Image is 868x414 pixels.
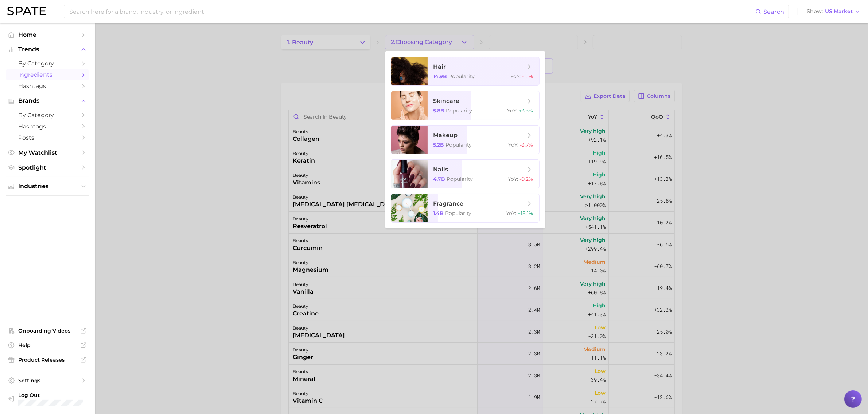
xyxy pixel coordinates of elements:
[18,357,77,363] span: Product Releases
[6,110,89,121] a: by Category
[520,142,533,148] span: -3.7%
[18,46,77,53] span: Trends
[18,83,77,89] span: Hashtags
[18,123,77,130] span: Hashtags
[433,97,460,104] span: skincare
[508,176,518,182] span: YoY :
[6,375,89,386] a: Settings
[805,7,863,16] button: ShowUS Market
[519,107,533,114] span: +3.3%
[18,183,77,190] span: Industries
[511,73,521,80] span: YoY :
[6,80,89,92] a: Hashtags
[445,210,472,216] span: Popularity
[433,73,447,80] span: 14.9b
[18,97,77,104] span: Brands
[6,390,89,409] a: Log out. Currently logged in with e-mail michelle.ng@mavbeautybrands.com.
[69,5,755,18] input: Search here for a brand, industry, or ingredient
[433,200,464,207] span: fragrance
[509,142,519,148] span: YoY :
[507,107,518,114] span: YoY :
[433,63,446,70] span: hair
[18,164,77,171] span: Spotlight
[18,327,77,334] span: Onboarding Videos
[763,8,784,15] span: Search
[433,107,445,114] span: 5.8b
[18,60,77,67] span: by Category
[18,392,112,398] span: Log Out
[385,51,545,228] ul: 2.Choosing Category
[6,162,89,173] a: Spotlight
[446,142,472,148] span: Popularity
[18,71,77,78] span: Ingredients
[447,176,473,182] span: Popularity
[6,95,89,106] button: Brands
[18,112,77,119] span: by Category
[6,132,89,143] a: Posts
[18,342,77,349] span: Help
[6,354,89,365] a: Product Releases
[825,9,853,13] span: US Market
[446,107,472,114] span: Popularity
[520,176,533,182] span: -0.2%
[449,73,475,80] span: Popularity
[433,176,445,182] span: 4.7b
[433,142,444,148] span: 5.2b
[6,58,89,69] a: by Category
[807,9,823,13] span: Show
[6,44,89,55] button: Trends
[522,73,533,80] span: -1.1%
[506,210,517,216] span: YoY :
[18,377,77,384] span: Settings
[6,147,89,158] a: My Watchlist
[18,149,77,156] span: My Watchlist
[7,7,46,15] img: SPATE
[518,210,533,216] span: +18.1%
[6,69,89,80] a: Ingredients
[6,340,89,351] a: Help
[433,210,444,216] span: 1.4b
[433,166,448,173] span: nails
[433,132,458,139] span: makeup
[6,29,89,40] a: Home
[6,121,89,132] a: Hashtags
[6,181,89,192] button: Industries
[18,31,77,38] span: Home
[18,134,77,141] span: Posts
[6,325,89,336] a: Onboarding Videos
